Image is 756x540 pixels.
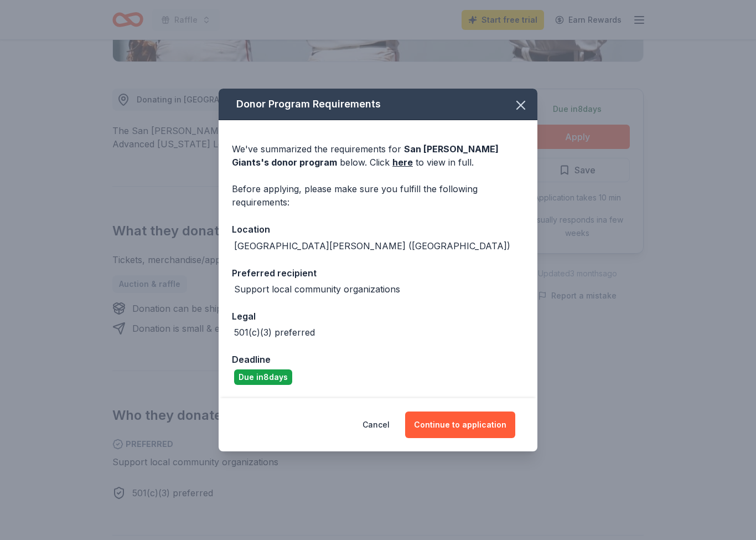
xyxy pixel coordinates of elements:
[232,222,524,236] div: Location
[232,352,524,367] div: Deadline
[234,369,292,385] div: Due in 8 days
[234,282,400,296] div: Support local community organizations
[392,156,413,169] a: here
[232,266,524,280] div: Preferred recipient
[232,182,524,209] div: Before applying, please make sure you fulfill the following requirements:
[405,412,515,438] button: Continue to application
[232,142,524,169] div: We've summarized the requirements for below. Click to view in full.
[234,239,510,253] div: [GEOGRAPHIC_DATA][PERSON_NAME] ([GEOGRAPHIC_DATA])
[232,309,524,323] div: Legal
[363,412,390,438] button: Cancel
[219,89,537,120] div: Donor Program Requirements
[234,326,315,339] div: 501(c)(3) preferred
